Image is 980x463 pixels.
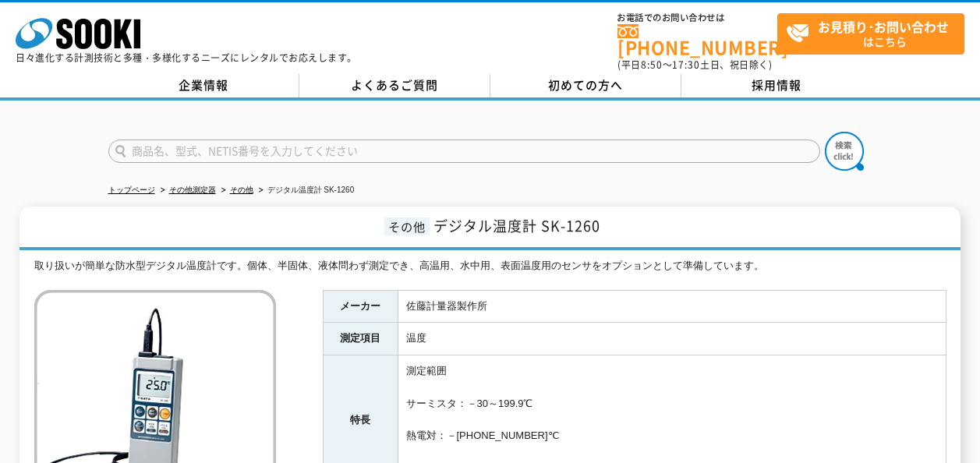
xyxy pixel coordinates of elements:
[617,24,777,56] a: [PHONE_NUMBER]
[777,13,964,55] a: お見積り･お問い合わせはこちら
[818,17,949,36] strong: お見積り･お問い合わせ
[256,182,355,199] li: デジタル温度計 SK-1260
[169,186,216,194] a: その他測定器
[617,58,772,72] span: (平日 ～ 土日、祝日除く)
[825,132,864,171] img: btn_search.png
[323,323,398,355] th: 測定項目
[16,53,357,62] p: 日々進化する計測技術と多種・多様化するニーズにレンタルでお応えします。
[323,290,398,323] th: メーカー
[548,76,623,94] span: 初めての方へ
[617,13,777,23] span: お電話でのお問い合わせは
[34,258,946,274] div: 取り扱いが簡単な防水型デジタル温度計です。個体、半固体、液体問わず測定でき、高温用、水中用、表面温度用のセンサをオプションとして準備しています。
[433,215,600,236] span: デジタル温度計 SK-1260
[299,74,490,97] a: よくあるご質問
[398,290,946,323] td: 佐藤計量器製作所
[672,58,700,72] span: 17:30
[108,186,155,194] a: トップページ
[230,186,253,194] a: その他
[641,58,663,72] span: 8:50
[108,74,299,97] a: 企業情報
[490,74,681,97] a: 初めての方へ
[398,323,946,355] td: 温度
[786,14,964,53] span: はこちら
[384,217,430,235] span: その他
[681,74,872,97] a: 採用情報
[108,140,820,163] input: 商品名、型式、NETIS番号を入力してください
